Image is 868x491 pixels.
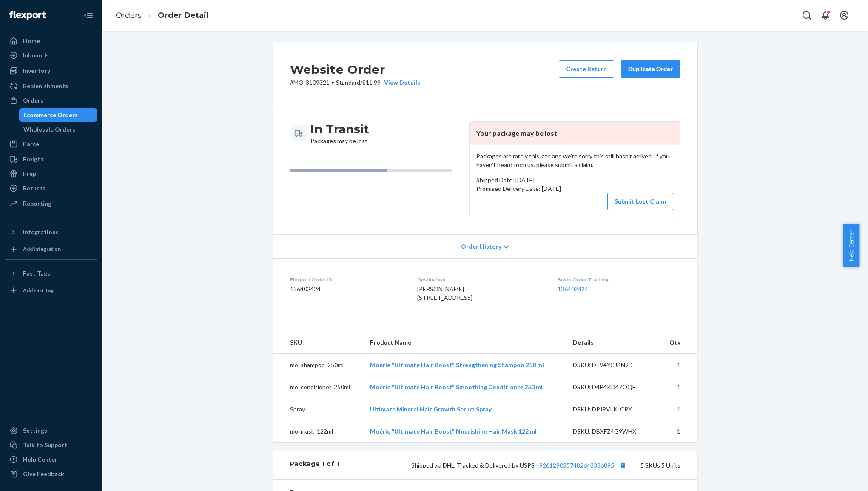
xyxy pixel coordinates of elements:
div: Settings [23,426,47,435]
td: 1 [660,353,697,376]
td: 1 [660,420,697,442]
div: Help Center [23,455,57,464]
a: Home [5,34,97,48]
div: Add Integration [23,245,61,253]
button: Fast Tags [5,267,97,280]
td: 1 [660,398,697,420]
button: Open notifications [817,7,834,24]
div: Talk to Support [23,441,67,449]
div: Add Fast Tag [23,287,54,294]
dt: Flexport Order ID [290,276,404,283]
button: Integrations [5,225,97,239]
button: Give Feedback [5,467,97,481]
button: Open account menu [836,7,853,24]
a: Orders [5,94,97,107]
div: Replenishments [23,82,68,90]
div: DSKU: DBXFZ4G9WHX [573,427,653,436]
a: Returns [5,181,97,195]
td: Spray [273,398,364,420]
div: Give Feedback [23,470,64,478]
a: Inventory [5,64,97,78]
a: Replenishments [5,79,97,93]
iframe: Opens a widget where you can chat to one of our agents [814,465,859,487]
a: Settings [5,424,97,437]
a: Prep [5,167,97,181]
button: Copy tracking number [618,459,629,471]
div: Inbounds [23,51,49,60]
p: Promised Delivery Date: [DATE] [476,184,673,193]
span: Standard [336,79,360,86]
a: Ultimate Mineral Hair Growth Serum Spray [370,405,492,413]
div: DSKU: DT94YCJBN9D [573,361,653,369]
a: 136402424 [558,285,588,293]
button: Close Navigation [80,7,97,24]
p: Packages are rarely this late and we're sorry this still hasn't arrived. If you haven't heard fro... [476,152,673,169]
a: Wholesale Orders [19,123,97,136]
dt: Buyer Order Tracking [558,276,680,283]
button: Submit Lost Claim [607,193,673,210]
img: Flexport logo [9,11,46,20]
td: mo_mask_122ml [273,420,364,442]
div: Returns [23,184,46,192]
div: Packages may be lost [310,121,369,145]
a: Freight [5,152,97,166]
div: Reporting [23,199,51,208]
a: Help Center [5,453,97,466]
a: 9261290357482643386895 [539,462,614,469]
button: Open Search Box [798,7,815,24]
ol: breadcrumbs [109,3,215,28]
td: 1 [660,376,697,398]
div: Wholesale Orders [23,125,75,134]
div: Prep [23,169,36,178]
td: mo_shampoo_250ml [273,353,364,376]
a: Order Detail [158,11,208,20]
div: DSKU: D4P4KD47QQF [573,383,653,391]
button: Duplicate Order [621,60,680,78]
a: Add Integration [5,242,97,256]
div: Ecommerce Orders [23,111,78,119]
span: [PERSON_NAME] [STREET_ADDRESS] [417,285,472,301]
a: Ecommerce Orders [19,108,97,122]
th: SKU [273,331,364,354]
dt: Destination [417,276,544,283]
div: Integrations [23,228,59,236]
button: Talk to Support [5,438,97,452]
div: Fast Tags [23,269,50,278]
a: Moérie "Ultimate Hair Boost" Smoothing Conditioner 250 ml [370,383,543,391]
span: Order History [461,242,501,251]
span: Shipped via DHL, Tracked & Delivered by USPS [411,462,629,469]
span: • [331,79,334,86]
div: DSKU: DPJRVLKLCRY [573,405,653,413]
th: Product Name [363,331,566,354]
a: Inbounds [5,49,97,62]
p: Shipped Date: [DATE] [476,176,673,184]
div: Home [23,37,40,45]
div: Duplicate Order [628,65,673,73]
th: Details [566,331,660,354]
dd: 136402424 [290,285,404,293]
button: Help Center [843,224,859,267]
a: Orders [116,11,142,20]
div: 5 SKUs 5 Units [339,459,680,471]
div: Freight [23,155,44,164]
a: Moérie "Ultimate Hair Boost" Nourishing Hair Mask 122 ml [370,428,537,435]
a: Add Fast Tag [5,284,97,297]
td: mo_conditioner_250ml [273,376,364,398]
div: Package 1 of 1 [290,459,340,471]
p: # MO-3109321 / $11.99 [290,78,420,87]
button: View Details [381,78,420,87]
button: Create Return [559,60,614,78]
div: Parcel [23,140,41,148]
header: Your package may be lost [470,122,680,145]
th: Qty [660,331,697,354]
a: Parcel [5,137,97,151]
a: Moérie "Ultimate Hair Boost" Strengthening Shampoo 250 ml [370,361,544,368]
div: Inventory [23,66,50,75]
h2: Website Order [290,60,420,78]
div: Orders [23,96,43,105]
h3: In Transit [310,121,369,137]
a: Reporting [5,197,97,210]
